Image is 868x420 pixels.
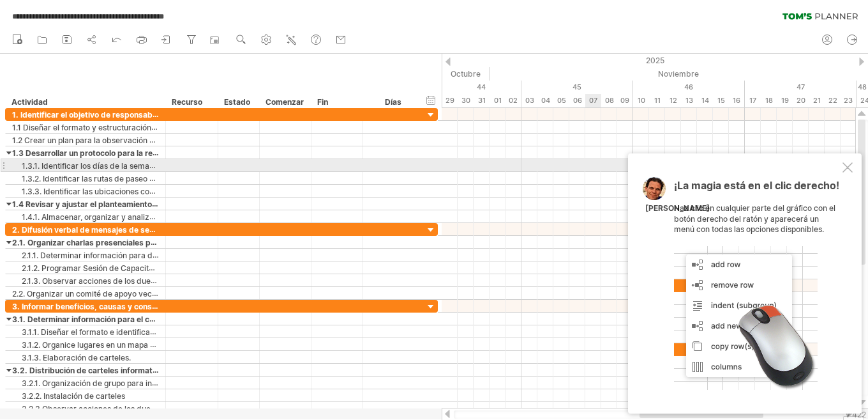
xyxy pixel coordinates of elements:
[553,94,569,107] div: Miércoles, 5 de noviembre de 2025
[585,94,601,107] div: Viernes, 7 de noviembre de 2025
[477,82,486,91] font: 44
[22,186,320,196] font: 1.3.3. Identificar las ubicaciones con mayor probabilidad de defecar de los perros
[745,94,761,107] div: Lunes, 17 de noviembre de 2025
[658,69,699,79] font: Noviembre
[490,94,505,107] div: Sábado, 1 de noviembre de 2025
[841,94,857,107] div: Domingo, 23 de noviembre de 2025
[12,109,291,120] font: 1. Identificar el objetivo de responsabilizar a los propietarios de los perros.
[22,391,125,401] font: 3.2.2. Instalación de carteles
[620,96,629,105] font: 09
[601,94,617,107] div: Sábado, 8 de noviembre de 2025
[674,203,835,235] font: Haz clic en cualquier parte del gráfico con el botón derecho del ratón y aparecerá un menú con to...
[572,82,581,91] font: 45
[478,96,486,105] font: 31
[12,224,198,235] font: 2. Difusión verbal de mensajes de sensibilización.
[685,96,693,105] font: 13
[654,96,661,105] font: 11
[505,94,521,107] div: Domingo, 2 de noviembre de 2025
[12,237,255,247] font: 2.1. Organizar charlas presenciales para difusión de información.
[22,173,202,183] font: 1.3.2. Identificar las rutas de paseo más comunes.
[843,416,864,420] div: Mostrar leyenda
[509,96,518,105] font: 02
[22,263,168,273] font: 2.1.2. Programar Sesión de Capacitación
[22,378,218,388] font: 3.2.1. Organización de grupo para instalar los carteles.
[12,314,241,324] font: 3.1. Determinar información para el contenido de los carteles.
[681,94,697,107] div: Jueves, 13 de noviembre de 2025
[266,97,304,107] font: Comenzar
[617,94,633,107] div: Domingo, 9 de noviembre de 2025
[22,403,280,414] font: 3.2.3 Observar acciones de los dueños de perros de recoger las heces.
[12,288,167,299] font: 2.2. Organizar un comité de apoyo vecinal.
[605,96,614,105] font: 08
[22,327,344,337] font: 3.1.1. Diseñar el formato e identificar herramienta ofimática para elaboración de carteles.
[442,94,458,107] div: Miércoles, 29 de octubre de 2025
[557,96,566,105] font: 05
[649,94,665,107] div: Martes, 11 de noviembre de 2025
[825,94,841,107] div: Sábado, 22 de noviembre de 2025
[458,94,474,107] div: Jueves, 30 de octubre de 2025
[713,94,729,107] div: Sábado, 15 de noviembre de 2025
[573,96,582,105] font: 06
[765,96,773,105] font: 18
[674,179,839,192] font: ¡La magia está en el clic derecho!
[541,96,550,105] font: 04
[777,94,793,107] div: Miércoles, 19 de noviembre de 2025
[22,250,235,260] font: 2.1.1. Determinar información para difusión de información.
[22,212,238,222] font: 1.4.1. Almacenar, organizar y analizar los datos recopilados.
[828,96,837,105] font: 22
[701,96,709,105] font: 14
[761,94,777,107] div: Martes, 18 de noviembre de 2025
[494,96,502,105] font: 01
[846,410,866,419] font: v 422
[684,82,693,91] font: 46
[638,96,645,105] font: 10
[12,122,300,132] font: 1.1 Diseñar el formato y estructuración de instrumento de recopilación de datos
[717,96,725,105] font: 15
[12,135,218,145] font: 1.2 Crear un plan para la observación y registro de datos
[665,94,681,107] div: Miércoles, 12 de noviembre de 2025
[525,96,534,105] font: 03
[797,96,805,105] font: 20
[670,96,677,105] font: 12
[385,97,401,107] font: Días
[317,97,328,107] font: Fin
[646,56,664,65] font: 2025
[797,82,805,91] font: 47
[844,96,853,105] font: 23
[224,97,250,107] font: Estado
[793,94,809,107] div: Jueves, 20 de noviembre de 2025
[22,353,131,362] font: 3.1.3. Elaboración de carteles.
[781,96,789,105] font: 19
[813,96,821,105] font: 21
[809,94,825,107] div: Viernes, 21 de noviembre de 2025
[445,96,454,105] font: 29
[12,199,308,209] font: 1.4 Revisar y ajustar el planteamiento de los datos recopilados más relevantes.
[729,94,745,107] div: Domingo, 16 de noviembre de 2025
[22,276,280,286] font: 2.1.3. Observar acciones de los dueños de perros de recoger las heces.
[12,148,310,158] font: 1.3 Desarrollar un protocolo para la recopilación de datos a través de encuestas
[12,365,170,375] font: 3.2. Distribución de carteles informativos.
[697,94,713,107] div: Viernes, 14 de noviembre de 2025
[12,301,192,311] font: 3. Informar beneficios, causas y consecuencias.
[858,82,867,91] font: 48
[589,96,597,105] font: 07
[22,160,370,171] font: 1.3.1. Identificar los días de la semana y horas del día con mayor frecuencia de paseo de perros.
[461,96,470,105] font: 30
[645,203,710,213] font: [PERSON_NAME]
[537,94,553,107] div: Martes, 4 de noviembre de 2025
[521,94,537,107] div: Lunes, 3 de noviembre de 2025
[451,69,481,79] font: Octubre
[11,97,48,107] font: Actividad
[22,339,228,350] font: 3.1.2. Organice lugares en un mapa para instalar carteles.
[569,94,585,107] div: Jueves, 6 de noviembre de 2025
[733,96,740,105] font: 16
[474,94,490,107] div: Viernes, 31 de octubre de 2025
[749,96,756,105] font: 17
[172,97,202,107] font: Recurso
[633,94,649,107] div: Lunes, 10 de noviembre de 2025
